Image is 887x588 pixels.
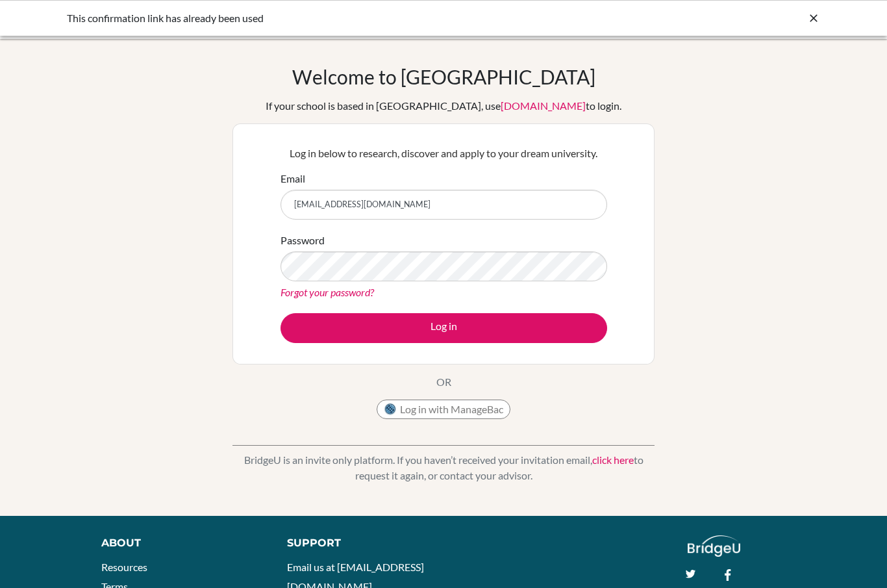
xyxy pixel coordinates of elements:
[281,146,607,161] p: Log in below to research, discover and apply to your dream university.
[281,171,305,186] label: Email
[292,65,595,88] h1: Welcome to [GEOGRAPHIC_DATA]
[592,454,634,466] a: click here
[67,10,625,26] div: This confirmation link has already been used
[436,374,451,390] p: OR
[281,286,374,298] a: Forgot your password?
[281,233,325,248] label: Password
[377,400,510,419] button: Log in with ManageBac
[287,535,431,551] div: Support
[281,313,607,343] button: Log in
[232,452,655,483] p: BridgeU is an invite only platform. If you haven’t received your invitation email, to request it ...
[101,561,147,573] a: Resources
[101,535,258,551] div: About
[501,99,586,112] a: [DOMAIN_NAME]
[688,535,740,557] img: logo_white@2x-f4f0deed5e89b7ecb1c2cc34c3e3d731f90f0f143d5ea2071677605dd97b5244.png
[266,98,621,114] div: If your school is based in [GEOGRAPHIC_DATA], use to login.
